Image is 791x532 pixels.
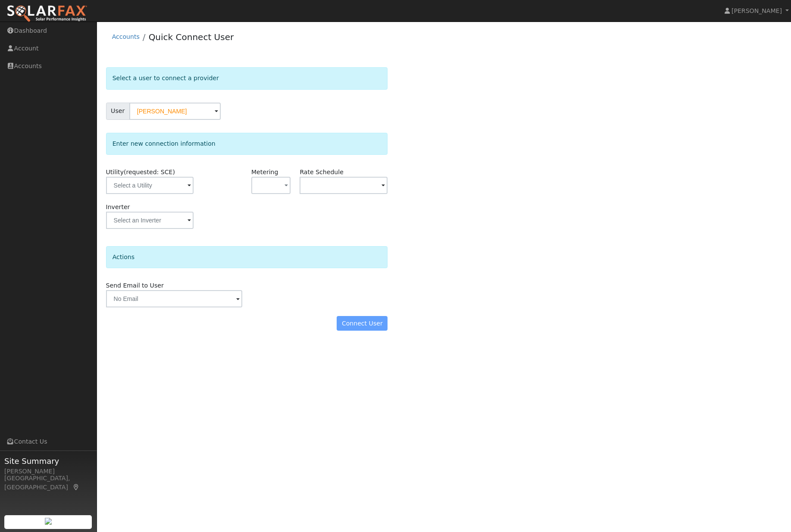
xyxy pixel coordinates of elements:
[6,5,88,23] img: SolarFax
[732,7,782,14] span: [PERSON_NAME]
[4,467,92,476] div: [PERSON_NAME]
[149,32,234,42] a: Quick Connect User
[4,474,92,492] div: [GEOGRAPHIC_DATA], [GEOGRAPHIC_DATA]
[72,484,80,491] a: Map
[112,33,140,40] a: Accounts
[45,518,52,525] img: retrieve
[4,455,92,467] span: Site Summary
